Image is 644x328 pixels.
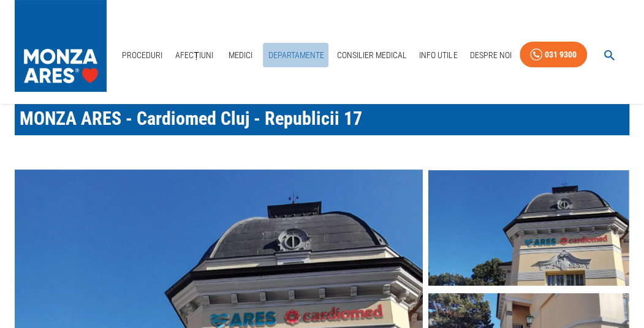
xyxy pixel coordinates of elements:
a: Consilier Medical [331,43,411,68]
span: MONZA ARES - Cardiomed Cluj - Republicii 17 [20,108,362,129]
a: Info Utile [414,43,462,68]
a: Proceduri [117,43,167,68]
a: Medici [221,43,260,68]
div: 031 9300 [545,47,577,62]
a: 031 9300 [520,42,587,68]
a: Departamente [263,43,328,68]
a: Afecțiuni [170,43,218,68]
a: Despre Noi [465,43,517,68]
img: ARES - Cardiomed Cluj Republicii 17 [428,170,629,286]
